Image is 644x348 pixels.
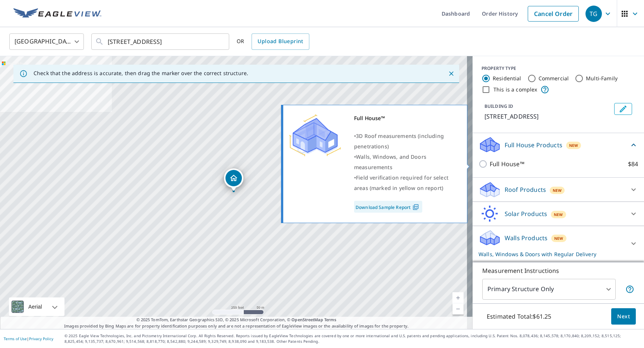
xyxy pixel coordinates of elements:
[479,229,638,258] div: Walls ProductsNewWalls, Windows & Doors with Regular Delivery
[617,312,630,321] span: Next
[585,6,602,22] div: TG
[505,233,547,242] p: Walls Products
[452,292,464,303] a: Current Level 17, Zoom In
[13,8,101,19] img: EV Logo
[411,204,421,210] img: Pdf Icon
[64,333,640,344] p: © 2025 Eagle View Technologies, Inc. and Pictometry International Corp. All Rights Reserved. Repo...
[481,308,557,325] p: Estimated Total: $61.25
[9,297,64,316] div: Aerial
[354,173,458,193] div: •
[625,285,634,294] span: Your report will include only the primary structure on the property. For example, a detached gara...
[554,212,563,217] span: New
[505,209,547,218] p: Solar Products
[354,152,458,173] div: •
[4,336,27,341] a: Terms of Use
[324,317,337,322] a: Terms
[505,141,562,149] p: Full House Products
[446,69,456,78] button: Close
[482,279,616,300] div: Primary Structure Only
[252,33,309,50] a: Upload Blueprint
[29,336,53,341] a: Privacy Policy
[289,113,341,158] img: Premium
[237,33,309,50] div: OR
[108,31,214,52] input: Search by address or latitude-longitude
[490,159,524,168] p: Full House™
[34,70,248,77] p: Check that the address is accurate, then drag the marker over the correct structure.
[484,112,611,121] p: [STREET_ADDRESS]
[354,174,448,191] span: Field verification required for select areas (marked in yellow on report)
[479,136,638,154] div: Full House ProductsNew
[479,250,625,258] p: Walls, Windows & Doors with Regular Delivery
[354,132,444,150] span: 3D Roof measurements (including penetrations)
[354,131,458,152] div: •
[528,6,579,22] a: Cancel Order
[354,113,458,123] div: Full House™
[628,159,638,168] p: $84
[354,201,422,213] a: Download Sample Report
[136,317,337,323] span: © 2025 TomTom, Earthstar Geographics SIO, © 2025 Microsoft Corporation, ©
[482,65,635,72] div: PROPERTY TYPE
[553,187,562,193] span: New
[614,103,632,115] button: Edit building 1
[493,75,521,82] label: Residential
[479,205,638,223] div: Solar ProductsNew
[4,336,53,341] p: |
[224,168,243,191] div: Dropped pin, building 1, Residential property, 2421 Walnut Ave Grand Junction, CO 81501
[586,75,618,82] label: Multi-Family
[554,235,563,241] span: New
[452,303,464,315] a: Current Level 17, Zoom Out
[258,37,303,46] span: Upload Blueprint
[354,153,426,171] span: Walls, Windows, and Doors measurements
[9,31,84,52] div: [GEOGRAPHIC_DATA]
[569,142,578,148] span: New
[484,103,513,109] p: BUILDING ID
[539,75,569,82] label: Commercial
[505,185,546,194] p: Roof Products
[482,266,634,275] p: Measurement Instructions
[611,308,636,325] button: Next
[493,86,537,93] label: This is a complex
[291,317,323,322] a: OpenStreetMap
[26,297,44,316] div: Aerial
[479,181,638,199] div: Roof ProductsNew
